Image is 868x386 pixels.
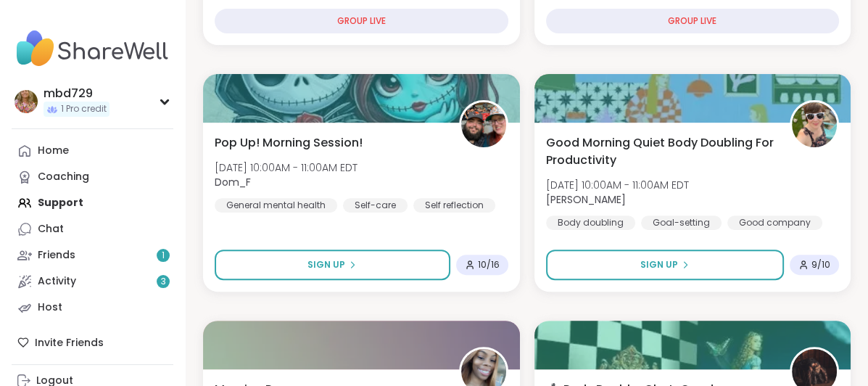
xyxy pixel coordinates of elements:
div: Good company [727,215,822,230]
span: Sign Up [307,258,345,271]
a: Host [12,295,173,321]
span: 9 / 10 [811,259,830,271]
a: Home [12,138,173,164]
a: Friends1 [12,242,173,268]
span: [DATE] 10:00AM - 11:00AM EDT [546,178,689,192]
b: Dom_F [215,175,251,189]
span: 1 Pro credit [61,103,107,115]
span: Sign Up [640,258,678,271]
img: ShareWell Nav Logo [12,23,173,74]
img: Dom_F [461,102,506,147]
span: Pop Up! Morning Session! [215,134,363,152]
div: Self reflection [413,198,495,213]
div: Host [38,300,62,315]
div: Coaching [38,170,89,184]
div: General mental health [215,198,337,213]
button: Sign Up [546,250,785,280]
a: Chat [12,216,173,242]
span: Good Morning Quiet Body Doubling For Productivity [546,134,774,169]
div: Chat [38,222,64,237]
div: Self-care [343,198,408,213]
span: 10 / 16 [478,259,500,271]
div: Body doubling [546,215,635,230]
div: Home [38,144,69,158]
b: [PERSON_NAME] [546,192,626,207]
div: Goal-setting [641,215,722,230]
div: Friends [38,248,75,263]
div: Activity [38,274,76,289]
span: 1 [162,250,165,262]
button: Sign Up [215,250,450,280]
a: Activity3 [12,268,173,295]
div: Invite Friends [12,329,173,356]
div: mbd729 [44,86,109,102]
img: mbd729 [15,90,38,113]
span: 3 [161,276,166,288]
div: GROUP LIVE [546,9,840,33]
a: Coaching [12,164,173,190]
div: GROUP LIVE [215,9,508,33]
img: Adrienne_QueenOfTheDawn [792,102,837,147]
span: [DATE] 10:00AM - 11:00AM EDT [215,160,357,175]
